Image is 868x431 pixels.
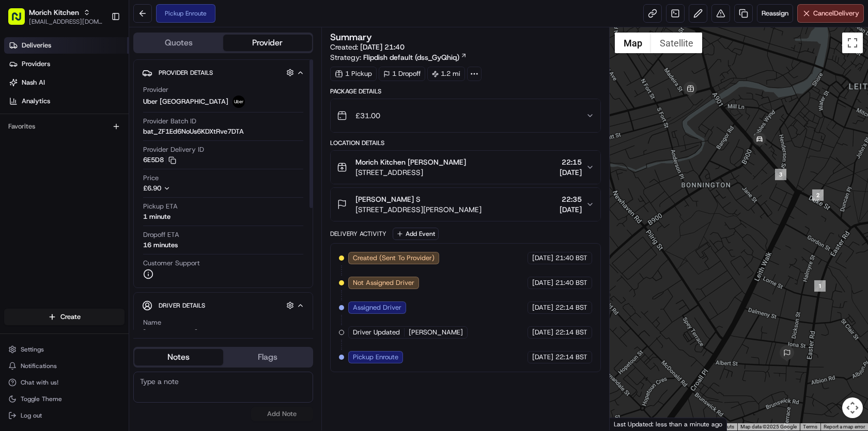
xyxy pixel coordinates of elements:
span: [DATE] [560,204,582,215]
div: 1 Pickup [330,67,377,81]
span: [EMAIL_ADDRESS][DOMAIN_NAME] [29,18,103,26]
a: 📗Knowledge Base [6,227,83,245]
span: 21:40 BST [555,253,587,263]
div: Delivery Activity [330,230,386,238]
span: Assigned Driver [353,303,401,312]
button: £6.90 [143,184,234,193]
span: Provider [143,85,168,94]
span: 21:40 BST [555,278,587,288]
button: See all [160,132,188,145]
div: 💻 [87,232,96,240]
span: Settings [21,345,44,354]
span: Deliveries [22,41,51,50]
span: Morich Kitchen [PERSON_NAME] [355,157,466,167]
span: Provider Delivery ID [143,145,204,154]
span: Name [143,318,161,327]
div: Last Updated: less than a minute ago [610,418,727,430]
span: Driver Details [159,301,205,310]
img: Asif Zaman Khan [10,150,27,167]
div: [PERSON_NAME] [143,328,197,338]
a: Terms (opens in new tab) [803,424,817,429]
span: Map data ©2025 Google [740,424,797,429]
button: [PERSON_NAME] S[STREET_ADDRESS][PERSON_NAME]22:35[DATE] [331,188,600,221]
button: Map camera controls [842,397,863,418]
span: Uber [GEOGRAPHIC_DATA] [143,97,228,106]
div: Start new chat [47,99,169,109]
span: Log out [21,411,42,420]
span: 22:35 [560,194,582,204]
span: Pickup ETA [143,202,178,211]
button: Morich Kitchen [29,7,79,18]
span: [DATE] [560,167,582,178]
div: 1 Dropoff [379,67,425,81]
button: Driver Details [142,297,304,314]
div: 1 minute [143,212,171,221]
span: 22:14 BST [555,328,587,337]
span: [DATE] [532,328,553,337]
div: Location Details [330,139,601,147]
span: Created: [330,42,405,52]
span: [PERSON_NAME] [PERSON_NAME] [32,188,137,196]
span: API Documentation [98,231,166,241]
a: 💻API Documentation [83,227,170,245]
div: Past conversations [10,134,69,142]
button: Morich Kitchen [PERSON_NAME][STREET_ADDRESS]22:15[DATE] [331,151,600,184]
div: Favorites [4,118,125,135]
img: 1736555255976-a54dd68f-1ca7-489b-9aae-adbdc363a1c4 [21,188,29,197]
span: Knowledge Base [21,231,79,241]
img: Dianne Alexi Soriano [10,178,27,195]
span: [DATE] [532,353,553,362]
button: Toggle Theme [4,392,125,406]
button: Settings [4,342,125,357]
button: Provider [223,35,312,51]
span: £31.00 [355,110,380,121]
span: [DATE] 21:40 [360,42,405,52]
a: Analytics [4,93,129,109]
a: Flipdish default (dss_GyQhiq) [363,52,467,62]
span: 22:14 BST [555,353,587,362]
img: Google [612,417,646,430]
a: Powered byPylon [73,256,125,264]
button: Show street map [615,33,651,53]
span: [DATE] [532,253,553,263]
a: Deliveries [4,37,129,54]
span: Notifications [21,362,57,370]
span: [DATE] [145,188,166,196]
a: Providers [4,56,129,72]
button: Show satellite imagery [651,33,702,53]
button: CancelDelivery [797,4,864,23]
span: [DATE] [532,303,553,312]
span: 22:15 [560,157,582,167]
button: Flags [223,349,312,365]
span: Provider Details [159,69,213,77]
div: Strategy: [330,52,467,62]
button: Quotes [134,35,223,51]
button: Toggle fullscreen view [842,33,863,53]
span: Reassign [762,9,788,18]
span: Analytics [22,97,50,106]
span: [STREET_ADDRESS] [355,167,466,178]
button: 6E5D8 [143,155,176,165]
span: • [86,160,89,168]
div: 📗 [10,232,19,240]
div: 1.2 mi [427,67,465,81]
span: [PERSON_NAME] S [355,194,421,204]
span: Pylon [103,256,125,264]
span: Cancel Delivery [813,9,859,18]
button: Create [4,309,125,325]
h3: Summary [330,33,372,42]
div: We're available if you need us! [47,109,142,117]
input: Clear [27,67,171,77]
button: Morich Kitchen[EMAIL_ADDRESS][DOMAIN_NAME] [4,4,107,29]
button: Chat with us! [4,375,125,390]
img: 1736555255976-a54dd68f-1ca7-489b-9aae-adbdc363a1c4 [21,161,29,169]
img: Nash [10,10,31,31]
span: Flipdish default (dss_GyQhiq) [363,52,459,62]
span: Pickup Enroute [353,353,398,362]
span: Not Assigned Driver [353,278,414,288]
span: [STREET_ADDRESS][PERSON_NAME] [355,204,482,215]
p: Welcome 👋 [10,41,188,58]
img: uber-new-logo.jpeg [233,95,245,108]
span: [DATE] [91,160,113,168]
